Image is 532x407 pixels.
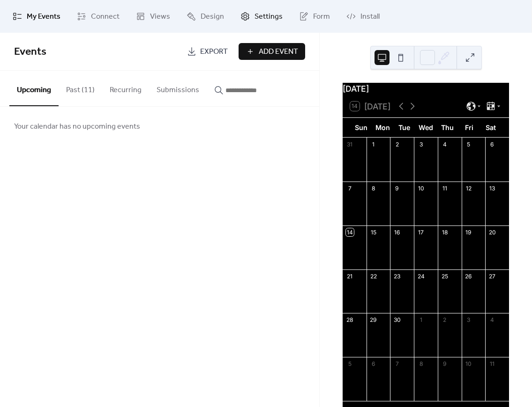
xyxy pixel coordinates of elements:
span: Form [313,11,330,22]
span: Views [150,11,170,22]
div: 11 [441,184,449,192]
div: 3 [417,140,425,148]
div: 31 [346,140,354,148]
div: 28 [346,316,354,324]
div: 27 [488,272,496,280]
a: Install [339,4,387,29]
div: Sat [480,118,502,137]
div: 24 [417,272,425,280]
div: 30 [393,316,401,324]
div: 4 [488,316,496,324]
div: [DATE] [343,83,509,95]
div: 13 [488,184,496,192]
span: Design [201,11,224,22]
span: Events [14,42,46,62]
div: 20 [488,228,496,236]
button: Past (11) [59,71,102,105]
a: Connect [70,4,127,29]
div: 9 [441,360,449,368]
div: 14 [346,228,354,236]
div: 17 [417,228,425,236]
span: Your calendar has no upcoming events [14,121,140,132]
div: 3 [465,316,472,324]
span: Add Event [259,46,298,58]
div: 25 [441,272,449,280]
div: Mon [372,118,393,137]
span: Export [200,46,228,58]
span: Connect [91,11,120,22]
div: 21 [346,272,354,280]
span: My Events [27,11,60,22]
div: 11 [488,360,496,368]
a: Form [292,4,337,29]
div: 5 [465,140,472,148]
div: 8 [417,360,425,368]
div: 6 [369,360,377,368]
div: 29 [369,316,377,324]
div: 9 [393,184,401,192]
div: Fri [458,118,480,137]
div: 23 [393,272,401,280]
div: Sun [350,118,372,137]
a: Design [180,4,231,29]
span: Install [360,11,380,22]
a: My Events [6,4,67,29]
div: 12 [465,184,472,192]
div: 10 [417,184,425,192]
div: 6 [488,140,496,148]
div: 22 [369,272,377,280]
div: 5 [346,360,354,368]
div: 16 [393,228,401,236]
div: 7 [346,184,354,192]
div: Tue [393,118,415,137]
button: Submissions [149,71,207,105]
div: 8 [369,184,377,192]
a: Views [129,4,177,29]
div: 2 [441,316,449,324]
div: 18 [441,228,449,236]
div: 26 [465,272,472,280]
div: 15 [369,228,377,236]
button: Recurring [102,71,149,105]
a: Settings [233,4,290,29]
a: Export [180,43,235,60]
div: 1 [369,140,377,148]
div: Wed [415,118,436,137]
div: Thu [437,118,458,137]
button: Upcoming [9,71,59,106]
div: 19 [465,228,472,236]
button: Add Event [239,43,305,60]
div: 10 [465,360,472,368]
div: 7 [393,360,401,368]
div: 1 [417,316,425,324]
div: 2 [393,140,401,148]
div: 4 [441,140,449,148]
span: Settings [255,11,283,22]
